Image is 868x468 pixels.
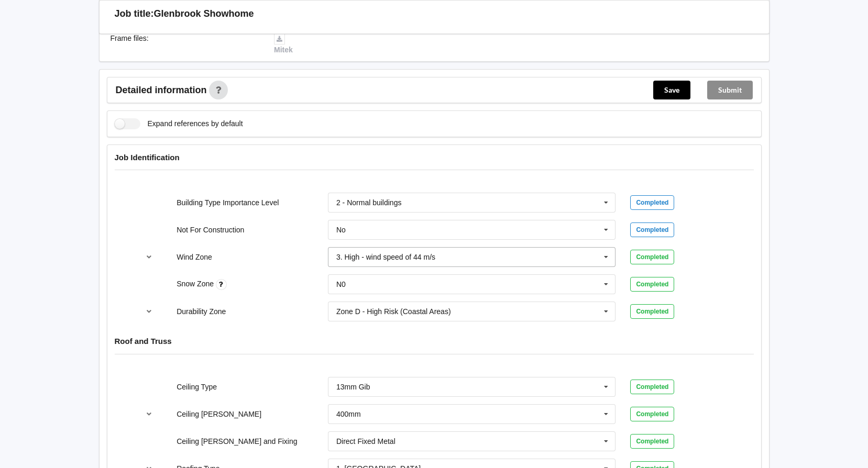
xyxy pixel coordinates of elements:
div: Completed [630,195,674,210]
button: reference-toggle [139,302,159,321]
label: Durability Zone [177,307,226,316]
div: N0 [336,281,346,288]
div: 13mm Gib [336,383,370,391]
div: Completed [630,250,674,264]
label: Snow Zone [177,280,216,288]
h4: Job Identification [115,152,754,162]
span: Detailed information [116,85,207,95]
h3: Job title: [115,8,154,20]
label: Expand references by default [115,118,243,129]
button: Save [653,81,690,99]
button: reference-toggle [139,405,159,424]
label: Not For Construction [177,226,244,234]
div: Completed [630,304,674,319]
div: Zone D - High Risk (Coastal Areas) [336,308,451,315]
div: No [336,226,346,233]
div: 2 - Normal buildings [336,199,402,206]
label: Ceiling Type [177,383,217,391]
div: 400mm [336,410,361,418]
div: 3. High - wind speed of 44 m/s [336,253,435,261]
button: reference-toggle [139,248,159,266]
div: Completed [630,277,674,292]
div: Frame files : [103,33,267,55]
h4: Roof and Truss [115,336,754,346]
label: Ceiling [PERSON_NAME] and Fixing [177,437,297,445]
label: Wind Zone [177,253,212,261]
div: Completed [630,407,674,421]
div: Completed [630,434,674,449]
div: Completed [630,380,674,394]
label: Ceiling [PERSON_NAME] [177,410,261,418]
div: Direct Fixed Metal [336,438,395,445]
h3: Glenbrook Showhome [154,8,254,20]
div: Completed [630,222,674,237]
a: Mitek [274,34,293,54]
label: Building Type Importance Level [177,198,279,207]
